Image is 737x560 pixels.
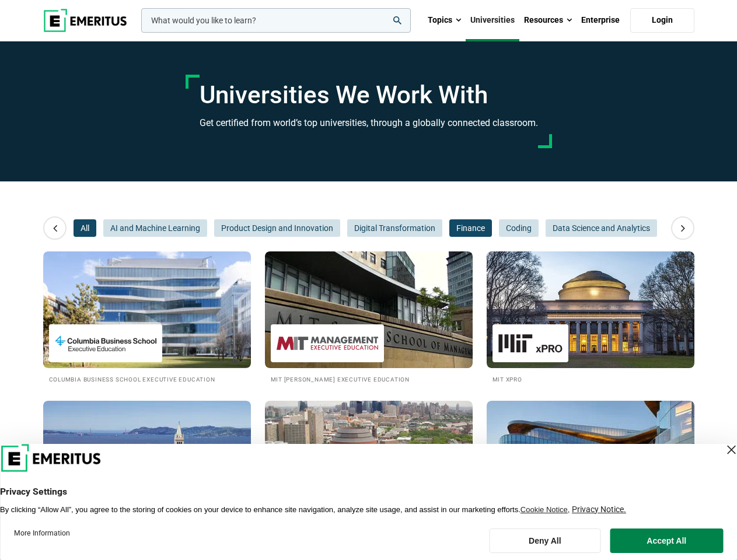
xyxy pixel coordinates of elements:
[499,219,539,237] button: Coding
[55,330,156,356] img: Columbia Business School Executive Education
[214,219,340,237] button: Product Design and Innovation
[265,401,473,517] img: Universities We Work With
[200,80,538,110] h1: Universities We Work With
[277,330,378,356] img: MIT Sloan Executive Education
[449,219,492,237] button: Finance
[630,8,694,33] a: Login
[141,8,411,33] input: woocommerce-product-search-field-0
[49,374,245,384] h2: Columbia Business School Executive Education
[265,401,473,533] a: Universities We Work With Wharton Executive Education [PERSON_NAME] Executive Education
[43,251,251,368] img: Universities We Work With
[498,330,563,356] img: MIT xPRO
[43,401,251,533] a: Universities We Work With Berkeley Executive Education Berkeley Executive Education
[347,219,442,237] button: Digital Transformation
[487,251,694,368] img: Universities We Work With
[265,251,473,384] a: Universities We Work With MIT Sloan Executive Education MIT [PERSON_NAME] Executive Education
[487,401,694,517] img: Universities We Work With
[487,401,694,533] a: Universities We Work With Kellogg Executive Education [PERSON_NAME] Executive Education
[74,219,96,237] button: All
[487,251,694,384] a: Universities We Work With MIT xPRO MIT xPRO
[265,251,473,368] img: Universities We Work With
[103,219,207,237] button: AI and Machine Learning
[43,401,251,517] img: Universities We Work With
[546,219,657,237] button: Data Science and Analytics
[271,374,467,384] h2: MIT [PERSON_NAME] Executive Education
[493,374,689,384] h2: MIT xPRO
[200,116,538,131] h3: Get certified from world’s top universities, through a globally connected classroom.
[43,251,251,384] a: Universities We Work With Columbia Business School Executive Education Columbia Business School E...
